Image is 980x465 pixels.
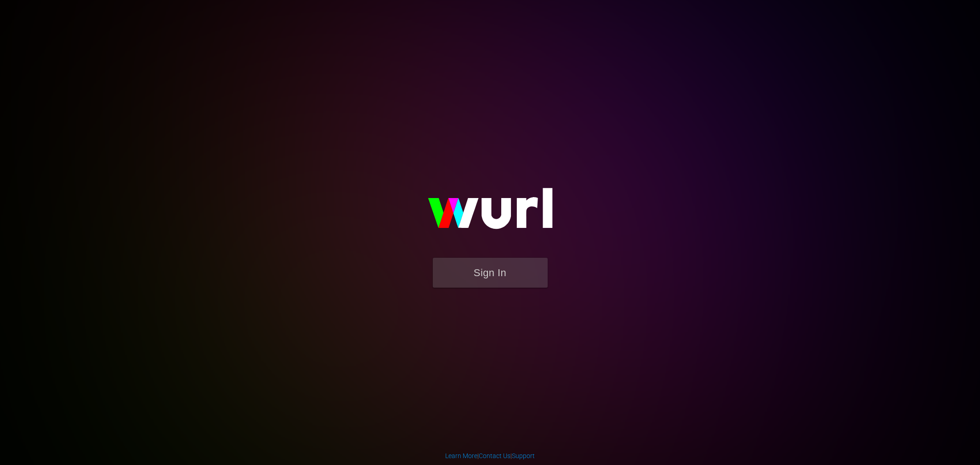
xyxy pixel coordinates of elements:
a: Learn More [445,452,477,459]
a: Support [512,452,535,459]
button: Sign In [433,258,548,288]
div: | | [445,451,535,460]
a: Contact Us [479,452,510,459]
img: wurl-logo-on-black-223613ac3d8ba8fe6dc639794a292ebdb59501304c7dfd60c99c58986ef67473.svg [398,168,582,257]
